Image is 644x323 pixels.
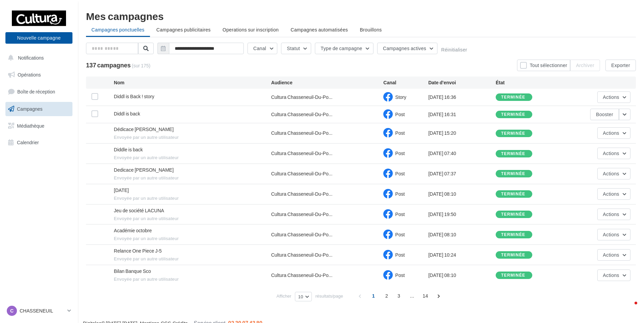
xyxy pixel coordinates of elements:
span: Opérations [18,72,41,78]
span: Actions [603,191,619,197]
span: Boîte de réception [17,89,55,94]
span: Actions [603,130,619,136]
button: Statut [281,43,311,54]
span: Campagnes [17,106,43,112]
span: Cultura Chasseneuil-Du-Po... [271,111,332,118]
a: Médiathèque [4,119,74,133]
span: Cultura Chasseneuil-Du-Po... [271,170,332,177]
div: terminée [501,131,525,136]
a: Calendrier [4,135,74,150]
button: Actions [597,91,630,103]
span: Cultura Chasseneuil-Du-Po... [271,130,332,136]
span: Actions [603,171,619,176]
span: Post [395,252,405,258]
button: Actions [597,148,630,159]
span: Post [395,272,405,278]
div: [DATE] 16:36 [428,94,496,101]
span: Post [395,211,405,217]
span: Cultura Chasseneuil-Du-Po... [271,94,332,101]
span: Diddl is back [114,111,140,116]
div: [DATE] 08:10 [428,272,496,279]
div: [DATE] 08:10 [428,191,496,197]
span: Actions [603,150,619,156]
span: Cultura Chasseneuil-Du-Po... [271,231,332,238]
span: Cultura Chasseneuil-Du-Po... [271,191,332,197]
span: Envoyée par un autre utilisateur [114,195,271,201]
span: Campagnes publicitaires [156,27,211,33]
span: Envoyée par un autre utilisateur [114,175,271,181]
div: [DATE] 08:10 [428,231,496,238]
a: Opérations [4,68,74,82]
span: Story [395,94,406,100]
a: Boîte de réception [4,84,74,99]
button: Archiver [570,60,600,71]
span: Actions [603,94,619,100]
span: Post [395,232,405,237]
span: Cultura Chasseneuil-Du-Po... [271,150,332,157]
span: Cultura Chasseneuil-Du-Po... [271,252,332,258]
div: [DATE] 07:40 [428,150,496,157]
span: (sur 175) [132,62,150,69]
div: [DATE] 15:20 [428,130,496,136]
span: Post [395,191,405,197]
span: 14 [420,290,431,301]
span: Diddle is back [114,147,143,152]
span: Bilan Banque Sco [114,268,151,274]
span: Afficher [277,293,292,299]
span: Envoyée par un autre utilisateur [114,236,271,242]
span: Calendrier [17,139,39,145]
iframe: Intercom live chat [621,300,637,316]
div: Date d'envoi [428,79,496,86]
button: 10 [295,292,312,301]
p: CHASSENEUIL [20,307,65,314]
button: Canal [248,43,277,54]
span: 137 campagnes [86,61,131,69]
span: Post [395,130,405,136]
span: Campagnes automatisées [291,27,348,33]
div: [DATE] 07:37 [428,170,496,177]
button: Actions [597,168,630,179]
span: Diddl is Back ! story [114,93,154,99]
div: Audience [271,79,384,86]
span: Cultura Chasseneuil-Du-Po... [271,272,332,279]
span: Cultura Chasseneuil-Du-Po... [271,211,332,218]
span: Envoyée par un autre utilisateur [114,276,271,282]
span: Brouillons [360,27,382,33]
button: Type de campagne [315,43,373,54]
div: terminée [501,212,525,217]
a: Campagnes [4,102,74,116]
span: Post [395,150,405,156]
button: Actions [597,270,630,281]
span: 2 [381,290,392,301]
span: résultats/page [316,293,343,299]
div: terminée [501,112,525,117]
a: C CHASSENEUIL [5,304,72,317]
div: terminée [501,192,525,196]
span: Halloween [114,187,129,193]
span: Relance One Piece J-5 [114,248,162,254]
button: Actions [597,188,630,200]
span: Dédicace Norbert Lafond Kempf [114,126,174,132]
div: [DATE] 19:50 [428,211,496,218]
div: terminée [501,152,525,156]
button: Booster [590,109,619,120]
span: Académie octobre [114,228,152,233]
span: 1 [368,290,379,301]
div: Mes campagnes [86,11,636,21]
span: ... [407,290,417,301]
div: terminée [501,233,525,237]
button: Actions [597,229,630,240]
span: Operations sur inscription [222,27,279,33]
button: Actions [597,249,630,261]
span: Actions [603,211,619,217]
span: Envoyée par un autre utilisateur [114,256,271,262]
div: terminée [501,273,525,278]
div: terminée [501,253,525,257]
div: [DATE] 10:24 [428,252,496,258]
span: Jeu de société LACUNA [114,208,164,213]
div: terminée [501,95,525,100]
button: Actions [597,209,630,220]
button: Notifications [4,51,71,65]
span: Actions [603,232,619,237]
span: Dedicace Norbert Lafond [114,167,174,173]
